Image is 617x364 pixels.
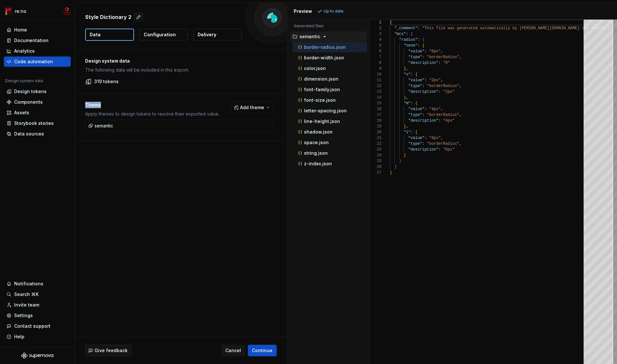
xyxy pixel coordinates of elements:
button: Cancel [221,345,245,356]
div: Assets [14,109,29,116]
span: "description" [408,147,438,152]
span: } [394,165,397,169]
div: Preview [294,8,312,14]
span: "type" [408,142,422,146]
button: border-radius.json [292,44,367,51]
span: "borderRadius" [427,142,459,146]
div: 11 [370,77,381,83]
p: shadow.json [304,129,333,134]
span: : [425,49,427,54]
svg: Supernova Logo [21,352,53,359]
div: 3 [370,31,381,37]
p: Generated files [294,23,363,29]
div: 1 [370,20,381,25]
div: 8 [370,60,381,66]
span: } [404,153,406,158]
span: : [406,32,408,36]
a: Settings [4,310,71,321]
span: : [438,90,441,94]
p: space.json [304,140,329,145]
a: Data sources [4,129,71,139]
div: Search ⌘K [14,291,39,298]
p: color.json [304,66,326,71]
span: : [438,147,441,152]
p: 319 tokens [94,78,119,85]
div: 16 [370,106,381,112]
a: Components [4,97,71,107]
span: "value" [408,107,424,111]
span: "description" [408,61,438,65]
span: , [406,124,408,129]
p: Style Dictionary 2 [85,13,131,21]
p: Theme [85,102,219,108]
span: : [417,26,420,30]
span: : [410,130,413,134]
p: letter-spacing.json [304,108,347,113]
div: Code automation [14,58,53,65]
span: , [459,113,461,117]
div: re:no [15,8,26,14]
span: , [459,55,461,59]
p: Configuration [144,31,176,38]
a: Invite team [4,300,71,310]
div: 9 [370,66,381,72]
div: Help [14,334,24,340]
p: z-index.json [304,161,332,166]
span: "l" [404,130,411,134]
p: Data [90,31,101,38]
span: } [404,95,406,100]
span: } [399,159,401,163]
a: Analytics [4,46,71,56]
a: Code automation [4,56,71,67]
div: 25 [370,158,381,164]
span: : [422,113,424,117]
div: Invite team [14,302,39,308]
button: Delivery [193,29,242,40]
span: "mcs" [394,32,406,36]
span: "borderRadius" [427,84,459,88]
span: , [459,84,461,88]
div: 6 [370,48,381,54]
div: Design system data [5,78,43,83]
div: 18 [370,118,381,124]
a: Home [4,25,71,35]
div: 7 [370,54,381,60]
button: space.json [292,139,367,146]
div: Storybook stories [14,120,54,126]
div: 23 [370,147,381,152]
div: Settings [14,312,33,319]
a: Assets [4,108,71,118]
button: z-index.json [292,160,367,167]
p: Up to date [324,9,344,14]
p: Delivery [198,31,216,38]
button: letter-spacing.json [292,107,367,114]
span: : [422,55,424,59]
span: : [425,78,427,82]
span: "_comment" [394,26,417,30]
div: 14 [370,95,381,100]
span: "type" [408,84,422,88]
div: Contact support [14,323,50,329]
div: semantic [88,123,113,129]
div: 27 [370,170,381,176]
button: Add theme [231,102,273,113]
span: "type" [408,113,422,117]
p: Design system data [85,58,273,64]
span: { [415,101,417,106]
span: "4px" [443,118,454,123]
span: "s" [404,72,411,77]
span: "value" [408,49,424,54]
p: semantic [300,34,320,39]
span: { [390,20,392,25]
span: Continue [252,347,273,354]
span: , [406,66,408,71]
button: Help [4,332,71,342]
span: Give feedback [94,347,128,354]
img: mc-develop [63,7,71,15]
span: "none" [404,43,417,48]
button: Data [85,29,134,41]
span: "value" [408,136,424,140]
span: , [441,49,443,54]
span: { [415,72,417,77]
